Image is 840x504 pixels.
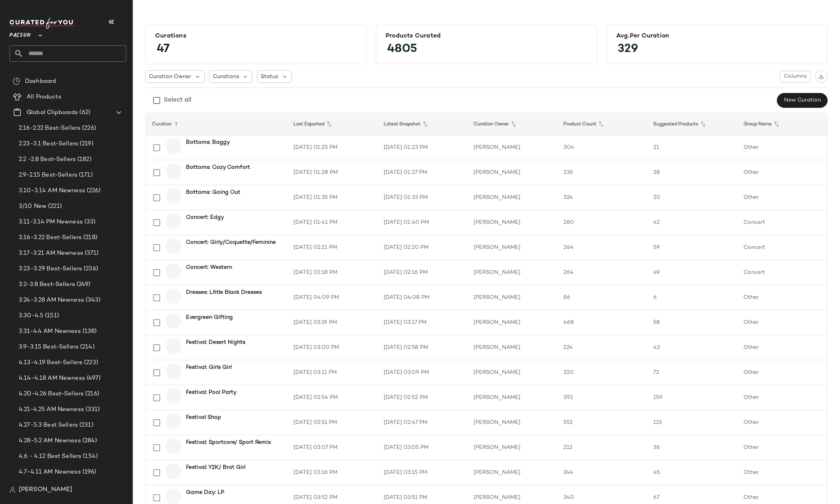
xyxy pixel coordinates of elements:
td: [DATE] 03:05 PM [377,435,467,460]
span: (226) [85,186,101,195]
b: Festival: Desert Nights [186,338,245,347]
div: Select all [164,96,191,105]
span: (138) [81,327,97,336]
span: (231) [78,421,93,430]
td: [DATE] 01:25 PM [287,135,377,160]
span: 2.2 -2.8 Best-Sellers [19,155,76,164]
td: [PERSON_NAME] [467,410,557,435]
td: 49 [647,260,737,285]
span: (223) [82,358,98,367]
td: 280 [557,210,647,235]
span: (171) [77,171,93,180]
td: 59 [647,235,737,260]
span: (154) [81,452,98,461]
b: Bottoms: Cozy Comfort [186,163,250,172]
span: 3/10 New [19,202,46,211]
span: (331) [84,405,100,414]
td: [DATE] 02:54 PM [287,385,377,410]
td: 236 [557,160,647,185]
span: Dashboard [25,77,56,86]
td: 320 [557,360,647,385]
span: 3.24-3.28 AM Newness [19,296,84,305]
td: 392 [557,385,647,410]
td: Other [737,435,827,460]
span: (221) [46,202,62,211]
span: Columns [783,73,807,80]
span: 4.14-4.18 AM Newness [19,374,85,383]
span: (182) [76,155,91,164]
b: Concert: Western [186,263,232,272]
td: Concert [737,260,827,285]
td: Other [737,185,827,210]
b: Festival Shop [186,413,221,422]
td: Other [737,460,827,485]
td: [DATE] 03:19 PM [287,310,377,335]
th: Curation Owner [467,113,557,135]
b: Concert: Girly/Coquette/Feminine [186,238,276,247]
span: 3.9-3.15 Best-Sellers [19,343,79,352]
span: (62) [78,108,90,117]
span: (33) [83,218,96,227]
td: [PERSON_NAME] [467,160,557,185]
span: (284) [81,436,97,445]
th: Latest Snapshot [377,113,467,135]
td: Other [737,310,827,335]
div: Curations [155,32,357,40]
span: 4.28-5.2 AM Newness [19,436,81,445]
img: svg%3e [13,77,20,85]
td: [DATE] 02:21 PM [287,235,377,260]
span: (236) [82,265,98,273]
td: Other [737,360,827,385]
td: 159 [647,385,737,410]
td: 264 [557,260,647,285]
span: (226) [80,124,96,133]
span: 3.10-3.14 AM Newness [19,186,85,195]
td: [PERSON_NAME] [467,235,557,260]
th: Last Exported [287,113,377,135]
td: Other [737,135,827,160]
b: Concert: Edgy [186,213,224,222]
div: Products Curated [386,32,587,40]
span: 4.27-5.3 Best Sellers [19,421,78,430]
button: New Curation [777,93,827,108]
td: Concert [737,210,827,235]
td: [PERSON_NAME] [467,460,557,485]
td: 58 [647,310,737,335]
td: [DATE] 03:11 PM [287,360,377,385]
span: 4.21-4.25 AM Newness [19,405,84,414]
td: 36 [647,435,737,460]
td: Other [737,335,827,360]
span: 2.9-2.15 Best-Sellers [19,171,77,180]
td: [DATE] 03:17 PM [377,310,467,335]
td: 42 [647,210,737,235]
th: Group Name [737,113,827,135]
td: 115 [647,410,737,435]
td: [DATE] 03:09 PM [377,360,467,385]
span: PacSun [9,27,31,41]
td: [DATE] 01:28 PM [287,160,377,185]
td: [PERSON_NAME] [467,335,557,360]
span: (216) [84,390,99,399]
td: 6 [647,285,737,310]
b: Game Day: LP [186,488,224,497]
td: [PERSON_NAME] [467,385,557,410]
span: 4.7-4.11 AM Newness [19,468,81,477]
span: 3.31-4.4 AM Newness [19,327,81,336]
b: Evergreen Gifting [186,313,233,322]
td: [DATE] 03:15 PM [377,460,467,485]
td: 28 [647,160,737,185]
td: 72 [647,360,737,385]
span: 2.23-3.1 Best-Sellers [19,139,78,148]
td: [DATE] 02:51 PM [287,410,377,435]
span: 47 [149,35,177,63]
th: Product Count [557,113,647,135]
b: Festival: Y2K/ Brat Girl [186,463,245,472]
b: Festival: Pool Party [186,388,236,397]
td: Concert [737,235,827,260]
td: 86 [557,285,647,310]
span: (497) [85,374,101,383]
span: 4.6 - 4.12 Best Sellers [19,452,81,461]
span: 3.17-3.21 AM Newness [19,249,83,258]
div: Avg.per Curation [616,32,818,40]
td: [DATE] 01:35 PM [287,185,377,210]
